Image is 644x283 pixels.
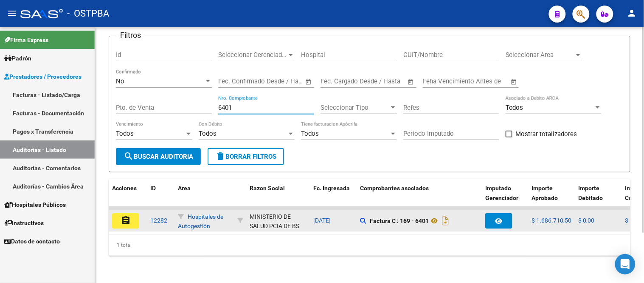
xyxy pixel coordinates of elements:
div: Open Intercom Messenger [615,254,636,274]
span: Comprobantes asociados [360,185,429,192]
div: - 30626983398 [250,212,307,230]
input: Start date [321,77,348,85]
input: End date [356,77,397,85]
mat-icon: person [627,8,637,18]
mat-icon: search [124,151,134,161]
div: MINISTERIO DE SALUD PCIA DE BS AS [250,212,307,241]
span: Todos [199,130,217,137]
span: Firma Express [4,35,48,45]
mat-icon: delete [215,151,225,161]
button: Borrar Filtros [208,148,284,165]
button: Open calendar [304,77,314,87]
strong: Factura C : 169 - 6401 [370,217,429,224]
span: Imputado Gerenciador [485,185,519,201]
span: Importe Aprobado [532,185,558,201]
span: Buscar Auditoria [124,153,193,160]
span: $ 1.686.710,50 [532,217,572,224]
span: Padrón [4,54,31,63]
span: Mostrar totalizadores [516,129,577,139]
span: Razon Social [250,185,285,192]
datatable-header-cell: Razon Social [246,179,310,217]
span: Todos [301,130,319,137]
span: Prestadores / Proveedores [4,72,82,81]
span: Instructivos [4,218,44,228]
i: Descargar documento [440,214,451,228]
datatable-header-cell: Imputado Gerenciador [482,179,529,217]
span: Borrar Filtros [215,153,276,160]
span: 12282 [150,217,167,224]
span: Seleccionar Tipo [321,104,389,111]
datatable-header-cell: Importe Aprobado [529,179,575,217]
input: Start date [218,77,246,85]
span: [DATE] [313,217,331,224]
button: Open calendar [509,77,519,87]
h3: Filtros [116,29,145,41]
datatable-header-cell: ID [147,179,174,217]
input: End date [253,77,295,85]
span: Hospitales de Autogestión [178,213,223,230]
span: Seleccionar Area [506,51,574,59]
span: - OSTPBA [67,4,109,23]
span: $ 0,00 [579,217,595,224]
datatable-header-cell: Comprobantes asociados [357,179,482,217]
datatable-header-cell: Area [174,179,234,217]
div: 1 total [109,234,630,256]
span: Seleccionar Gerenciador [218,51,287,59]
mat-icon: menu [7,8,17,18]
span: Hospitales Públicos [4,200,66,209]
datatable-header-cell: Fc. Ingresada [310,179,357,217]
mat-icon: assignment [121,215,131,226]
span: No [116,77,124,85]
button: Open calendar [406,77,416,87]
span: Todos [506,104,523,111]
span: Datos de contacto [4,237,60,246]
span: Fc. Ingresada [313,185,350,192]
button: Buscar Auditoria [116,148,201,165]
span: Todos [116,130,134,137]
datatable-header-cell: Acciones [109,179,147,217]
datatable-header-cell: Importe Debitado [575,179,622,217]
span: Area [178,185,191,192]
span: Acciones [112,185,137,192]
span: ID [150,185,156,192]
span: Importe Debitado [579,185,603,201]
